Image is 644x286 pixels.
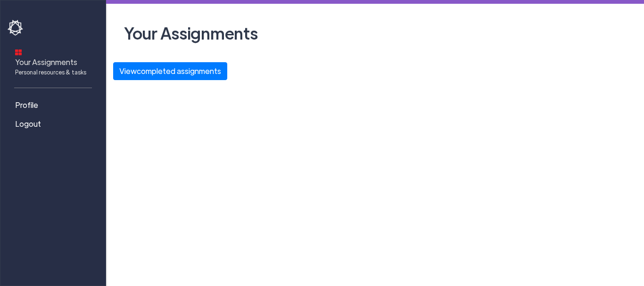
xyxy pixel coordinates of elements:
[15,118,41,130] span: Logout
[15,49,22,56] img: dashboard-icon.svg
[15,68,86,76] span: Personal resources & tasks
[8,20,25,36] img: havoc-shield-logo-white.png
[15,99,38,111] span: Profile
[113,62,227,80] button: Viewcompleted assignments
[8,114,102,133] a: Logout
[120,19,630,47] h2: Your Assignments
[8,96,102,114] a: Profile
[8,43,102,80] a: Your AssignmentsPersonal resources & tasks
[15,57,86,76] span: Your Assignments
